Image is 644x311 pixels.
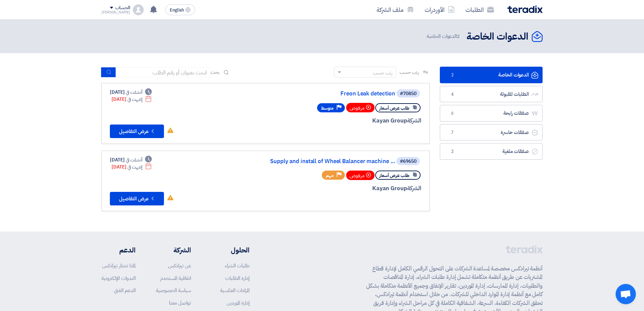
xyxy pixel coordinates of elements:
[440,67,543,83] a: الدعوات الخاصة2
[126,89,142,96] span: أنشئت في
[321,105,334,111] span: متوسط
[457,32,460,40] span: 2
[114,287,136,294] a: الدعم الفني
[112,96,152,103] div: [DATE]
[448,148,456,155] span: 2
[170,8,184,13] span: English
[220,287,249,294] a: المزادات العكسية
[379,105,409,111] span: طلب عرض أسعار
[371,2,419,18] a: ملف الشركة
[260,158,395,164] a: Supply and install of Wheel Balancer machine ...
[448,129,456,136] span: 7
[101,10,130,14] div: [PERSON_NAME]
[115,5,130,11] div: الحساب
[127,96,142,103] span: إنتهت في
[211,245,249,255] li: الحلول
[440,143,543,160] a: صفقات ملغية2
[110,89,152,96] div: [DATE]
[440,124,543,141] a: صفقات خاسرة7
[346,103,375,112] div: مرفوض
[259,184,421,193] div: Kayan Group
[110,192,164,205] button: عرض التفاصيل
[400,91,416,96] div: #70850
[225,274,249,282] a: إدارة الطلبات
[156,287,191,294] a: سياسة الخصوصية
[160,274,191,282] a: اتفاقية المستخدم
[400,69,419,76] span: رتب حسب
[211,69,219,76] span: بحث
[165,4,195,15] button: English
[110,125,164,138] button: عرض التفاصيل
[440,105,543,121] a: صفقات رابحة6
[168,262,191,269] a: عن تيرادكس
[156,245,191,255] li: الشركة
[407,184,422,193] span: الشركة
[101,245,136,255] li: الدعم
[102,262,136,269] a: لماذا تختار تيرادكس
[507,5,543,13] img: Teradix logo
[225,262,249,269] a: طلبات الشراء
[110,156,152,163] div: [DATE]
[379,172,409,179] span: طلب عرض أسعار
[133,4,144,15] img: profile_test.png
[169,299,191,307] a: تواصل معنا
[407,116,422,125] span: الشركة
[126,156,142,163] span: أنشئت في
[127,163,142,171] span: إنتهت في
[326,172,334,179] span: مهم
[616,284,636,304] a: دردشة مفتوحة
[460,2,499,18] a: الطلبات
[112,163,152,171] div: [DATE]
[226,299,249,307] a: إدارة الموردين
[467,30,528,43] h2: الدعوات الخاصة
[448,110,456,117] span: 6
[440,86,543,103] a: الطلبات المقبولة4
[260,91,395,97] a: Freon Leak detection
[346,171,375,180] div: مرفوض
[373,69,392,76] div: رتب حسب
[400,159,416,164] div: #69650
[448,72,456,79] span: 2
[427,32,461,40] span: الدعوات الخاصة
[419,2,460,18] a: الأوردرات
[101,274,136,282] a: الندوات الإلكترونية
[259,116,421,125] div: Kayan Group
[116,67,211,77] input: ابحث بعنوان أو رقم الطلب
[448,91,456,98] span: 4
